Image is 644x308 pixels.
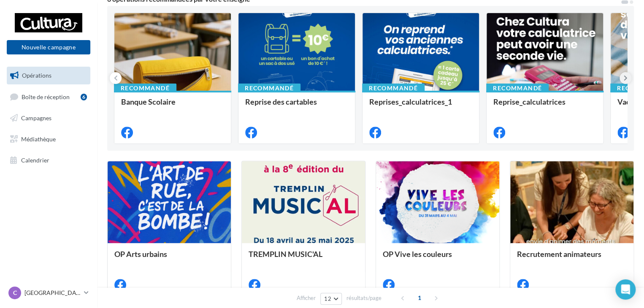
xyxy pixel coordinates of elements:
[5,151,92,169] a: Calendrier
[114,84,176,93] div: Recommandé
[369,97,452,106] span: Reprises_calculatrices_1
[362,84,425,93] div: Recommandé
[5,67,92,84] a: Opérations
[114,249,167,259] span: OP Arts urbains
[615,279,636,300] div: Open Intercom Messenger
[24,289,81,297] p: [GEOGRAPHIC_DATA]
[7,40,90,54] button: Nouvelle campagne
[21,114,51,122] span: Campagnes
[22,72,51,79] span: Opérations
[5,109,92,127] a: Campagnes
[21,156,49,163] span: Calendrier
[324,295,331,302] span: 12
[22,93,70,100] span: Boîte de réception
[7,285,90,301] a: C [GEOGRAPHIC_DATA]
[121,97,176,106] span: Banque Scolaire
[383,249,452,259] span: OP Vive les couleurs
[297,294,316,302] span: Afficher
[81,94,87,100] div: 6
[517,249,601,259] span: Recrutement animateurs
[493,97,566,106] span: Reprise_calculatrices
[413,291,426,305] span: 1
[249,249,322,259] span: TREMPLIN MUSIC'AL
[486,84,549,93] div: Recommandé
[5,130,92,148] a: Médiathèque
[238,84,300,93] div: Recommandé
[346,294,382,302] span: résultats/page
[245,97,317,106] span: Reprise des cartables
[13,289,17,297] span: C
[21,135,56,143] span: Médiathèque
[320,293,342,305] button: 12
[5,88,92,106] a: Boîte de réception6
